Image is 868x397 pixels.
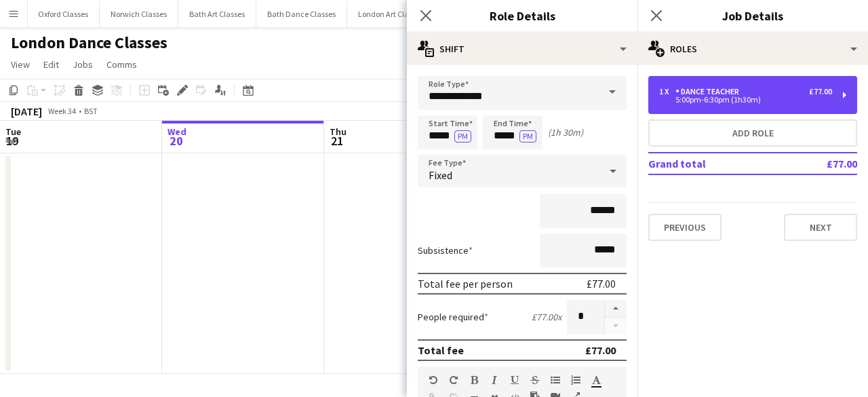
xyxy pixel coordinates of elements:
div: £77.00 [585,343,616,357]
button: Strikethrough [530,375,540,385]
span: Comms [106,58,137,71]
button: Bold [469,375,479,385]
span: View [11,58,30,71]
button: Underline [510,375,519,385]
h3: Role Details [407,7,637,24]
button: Next [784,214,857,241]
label: People required [418,311,488,323]
button: Ordered List [571,375,580,385]
button: Undo [429,375,438,385]
a: Jobs [67,56,98,73]
button: Add role [648,119,857,147]
button: Increase [605,300,627,318]
span: Week 34 [45,106,79,116]
span: 20 [165,133,186,149]
button: Unordered List [551,375,560,385]
span: Wed [167,126,186,138]
div: Dance Teacher [675,87,745,96]
label: Subsistence [418,244,473,257]
span: Jobs [73,58,93,71]
a: Edit [38,56,64,73]
span: Edit [43,58,59,71]
button: PM [519,130,536,143]
a: View [5,56,35,73]
button: Oxford Classes [27,1,100,27]
button: Norwich Classes [100,1,178,27]
span: 21 [328,133,347,149]
div: Shift [407,33,637,65]
button: Redo [449,375,458,385]
button: Bath Dance Classes [256,1,347,27]
div: £77.00 [587,277,616,290]
span: 19 [3,133,21,149]
div: (1h 30m) [548,126,583,138]
span: Fixed [429,168,452,182]
div: £77.00 [809,87,832,96]
div: Roles [637,33,868,65]
a: Comms [101,56,142,73]
div: £77.00 x [532,311,561,323]
h1: London Dance Classes [11,33,167,53]
button: Previous [648,214,722,241]
button: Italic [490,375,499,385]
span: Thu [330,126,347,138]
span: Tue [5,126,21,138]
button: Bath Art Classes [178,1,256,27]
button: London Art Classes [347,1,435,27]
div: BST [84,106,98,116]
div: 1 x [659,87,675,96]
div: [DATE] [11,105,42,118]
button: Text Color [591,375,601,385]
h3: Job Details [637,7,868,24]
button: PM [454,130,471,143]
div: Total fee [418,343,464,357]
div: Total fee per person [418,277,513,290]
td: Grand total [648,153,784,174]
div: 5:00pm-6:30pm (1h30m) [659,96,832,103]
td: £77.00 [784,153,857,174]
